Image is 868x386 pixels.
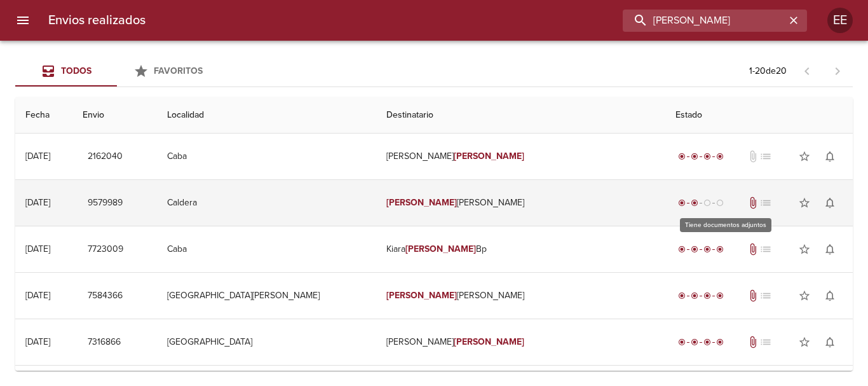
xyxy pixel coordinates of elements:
[703,153,711,160] span: radio_button_checked
[747,289,759,302] span: Tiene documentos adjuntos
[678,338,686,346] span: radio_button_checked
[716,245,724,253] span: radio_button_checked
[83,238,128,261] button: 7723009
[25,244,50,254] div: [DATE]
[817,190,843,216] button: Activar notificaciones
[691,153,698,160] span: radio_button_checked
[83,331,126,354] button: 7316866
[88,149,123,165] span: 2162040
[157,134,376,179] td: Caba
[747,336,759,348] span: Tiene documentos adjuntos
[454,151,524,162] em: [PERSON_NAME]
[88,242,123,258] span: 7723009
[716,292,724,300] span: radio_button_checked
[759,289,772,302] span: No tiene pedido asociado
[822,56,853,86] span: Pagina siguiente
[376,226,665,272] td: Kiara Bp
[749,65,787,78] p: 1 - 20 de 20
[157,319,376,365] td: [GEOGRAPHIC_DATA]
[827,8,853,33] div: Abrir información de usuario
[798,289,811,302] span: star_border
[824,243,836,256] span: notifications_none
[691,245,698,253] span: radio_button_checked
[817,144,843,169] button: Activar notificaciones
[25,336,50,347] div: [DATE]
[8,5,38,36] button: menu
[623,10,785,32] input: buscar
[376,180,665,226] td: [PERSON_NAME]
[386,290,457,301] em: [PERSON_NAME]
[824,150,836,163] span: notifications_none
[798,150,811,163] span: star_border
[15,56,219,86] div: Tabs Envios
[48,10,146,31] h6: Envios realizados
[72,97,157,134] th: Envio
[691,199,698,207] span: radio_button_checked
[25,290,50,301] div: [DATE]
[88,288,123,304] span: 7584366
[798,196,811,209] span: star_border
[703,292,711,300] span: radio_button_checked
[792,144,817,169] button: Agregar a favoritos
[376,134,665,179] td: [PERSON_NAME]
[703,245,711,253] span: radio_button_checked
[817,283,843,308] button: Activar notificaciones
[83,145,128,169] button: 2162040
[747,196,759,209] span: attach_file
[25,151,50,162] div: [DATE]
[88,334,121,350] span: 7316866
[716,199,724,207] span: radio_button_unchecked
[678,245,686,253] span: radio_button_checked
[824,196,836,209] span: notifications_none
[376,97,665,134] th: Destinatario
[88,195,123,211] span: 9579989
[83,191,128,215] button: 9579989
[759,150,772,163] span: No tiene pedido asociado
[792,190,817,216] button: Agregar a favoritos
[454,336,524,347] em: [PERSON_NAME]
[678,153,686,160] span: radio_button_checked
[376,273,665,319] td: [PERSON_NAME]
[759,196,772,209] span: No tiene pedido asociado
[157,226,376,272] td: Caba
[157,97,376,134] th: Localidad
[691,292,698,300] span: radio_button_checked
[157,180,376,226] td: Caldera
[675,196,726,209] div: Despachado
[157,273,376,319] td: [GEOGRAPHIC_DATA][PERSON_NAME]
[154,65,203,76] span: Favoritos
[792,283,817,308] button: Agregar a favoritos
[678,292,686,300] span: radio_button_checked
[824,289,836,302] span: notifications_none
[827,8,853,33] div: EE
[61,65,92,76] span: Todos
[691,338,698,346] span: radio_button_checked
[798,336,811,348] span: star_border
[817,237,843,262] button: Activar notificaciones
[386,197,457,208] em: [PERSON_NAME]
[716,153,724,160] span: radio_button_checked
[824,336,836,348] span: notifications_none
[376,319,665,365] td: [PERSON_NAME]
[703,199,711,207] span: radio_button_unchecked
[817,329,843,355] button: Activar notificaciones
[792,64,822,77] span: Pagina anterior
[716,338,724,346] span: radio_button_checked
[675,243,726,256] div: Entregado
[15,97,72,134] th: Fecha
[675,289,726,302] div: Entregado
[759,243,772,256] span: No tiene pedido asociado
[759,336,772,348] span: No tiene pedido asociado
[747,150,759,163] span: No tiene documentos adjuntos
[747,243,759,256] span: attach_file
[83,284,128,308] button: 7584366
[405,244,476,254] em: [PERSON_NAME]
[703,338,711,346] span: radio_button_checked
[675,336,726,348] div: Entregado
[665,97,853,134] th: Estado
[675,150,726,163] div: Entregado
[25,197,50,208] div: [DATE]
[678,199,686,207] span: radio_button_checked
[798,243,811,256] span: star_border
